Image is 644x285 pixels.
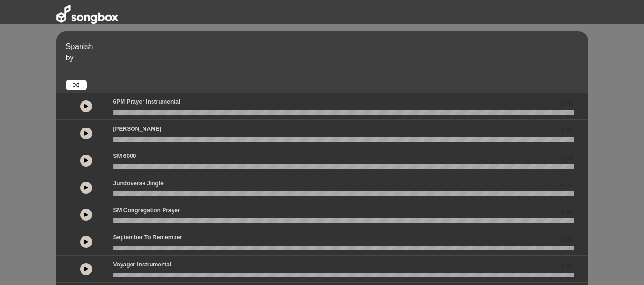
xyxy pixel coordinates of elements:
p: [PERSON_NAME] [113,125,162,133]
p: SM Congregation Prayer [113,206,180,215]
img: songbox-logo-white.png [56,5,118,24]
span: 0.00 [561,180,573,190]
span: 0.00 [561,153,573,163]
span: by [66,54,74,62]
span: 0.00 [561,262,573,272]
p: Jundoverse Jingle [113,179,164,187]
span: 0.00 [561,99,573,109]
span: 0.00 [561,126,573,136]
span: 0.00 [561,207,573,217]
p: 6PM Prayer Instrumental [113,98,181,106]
span: 0.00 [561,235,573,245]
p: SM 6000 [113,152,136,160]
p: Spanish [66,41,586,52]
p: Voyager Instrumental [113,260,172,269]
p: September to Remember [113,233,183,242]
